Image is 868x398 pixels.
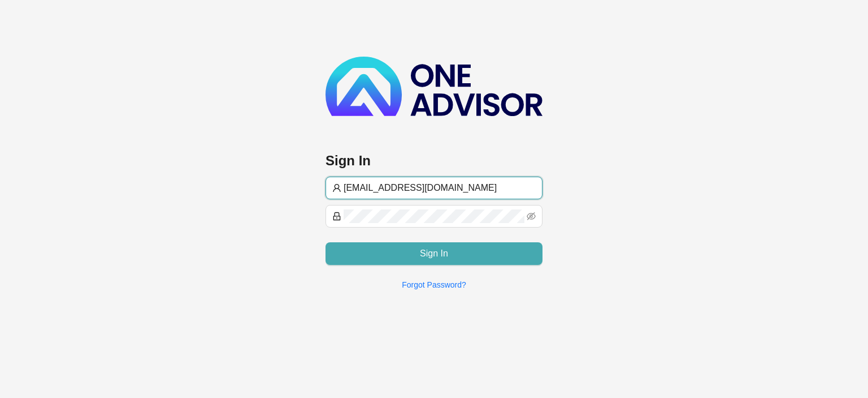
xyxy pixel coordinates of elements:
h3: Sign In [325,152,542,170]
span: Sign In [420,247,448,260]
img: b89e593ecd872904241dc73b71df2e41-logo-dark.svg [325,57,542,116]
input: Username [344,181,536,195]
span: user [332,183,341,192]
span: lock [332,212,341,221]
span: eye-invisible [527,212,536,221]
a: Forgot Password? [402,280,466,289]
button: Sign In [325,242,542,265]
